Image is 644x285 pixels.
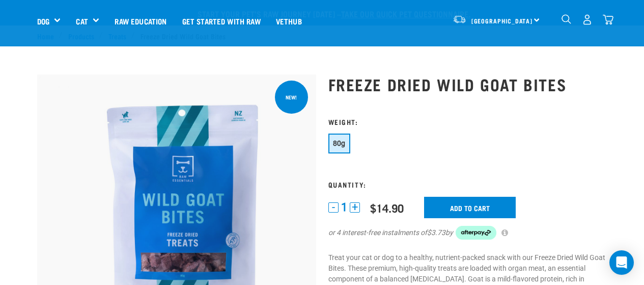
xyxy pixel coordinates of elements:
button: - [328,202,339,213]
img: home-icon@2x.png [603,14,613,25]
h3: Quantity: [328,180,607,188]
img: Afterpay [456,226,496,240]
img: user.png [582,14,593,25]
span: $3.73 [427,227,445,238]
div: or 4 interest-free instalments of by [328,226,607,240]
h1: Freeze Dried Wild Goat Bites [328,75,607,93]
span: 1 [341,202,347,213]
span: 80g [333,139,346,147]
input: Add to cart [424,197,516,218]
button: 80g [328,134,350,153]
span: [GEOGRAPHIC_DATA] [471,19,533,22]
button: + [350,202,360,213]
div: Open Intercom Messenger [609,250,634,275]
img: van-moving.png [453,15,466,24]
a: Raw Education [107,1,174,41]
img: home-icon-1@2x.png [562,14,571,24]
div: $14.90 [370,201,404,214]
h3: Weight: [328,118,607,125]
a: Vethub [268,1,310,41]
a: Get started with Raw [175,1,268,41]
a: Dog [37,15,49,27]
a: Cat [76,15,88,27]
